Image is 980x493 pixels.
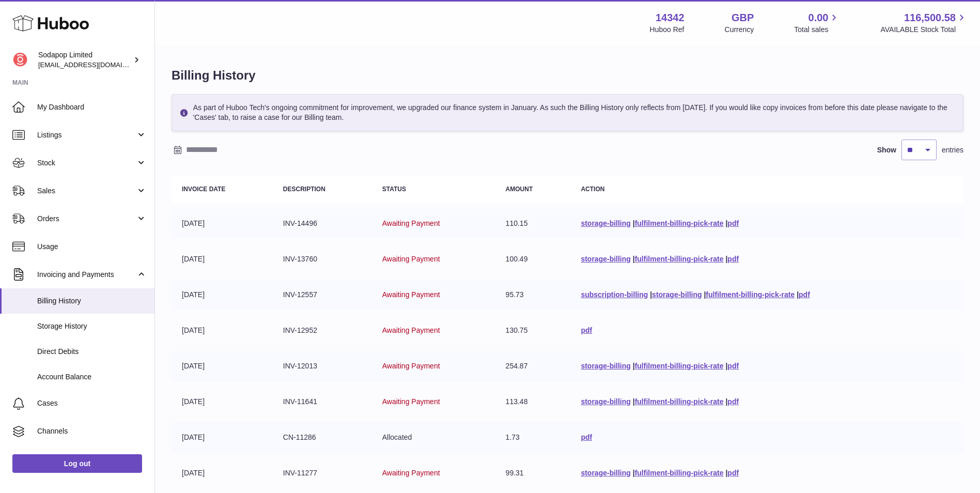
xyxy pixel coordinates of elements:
[725,255,727,263] span: |
[172,94,963,131] div: As part of Huboo Tech's ongoing commitment for improvement, we upgraded our finance system in Jan...
[799,290,810,299] a: pdf
[727,469,739,477] a: pdf
[495,244,571,274] td: 100.49
[725,469,727,477] span: |
[382,255,440,263] span: Awaiting Payment
[732,11,754,25] strong: GBP
[581,219,630,227] a: storage-billing
[382,469,440,477] span: Awaiting Payment
[273,351,372,381] td: INV-12013
[656,11,685,25] strong: 14342
[273,387,372,417] td: INV-11641
[172,315,273,346] td: [DATE]
[581,290,648,299] a: subscription-billing
[37,347,147,357] span: Direct Debits
[581,326,592,334] a: pdf
[37,398,147,408] span: Cases
[37,186,136,196] span: Sales
[37,296,147,306] span: Billing History
[273,244,372,274] td: INV-13760
[283,186,325,193] strong: Description
[172,67,963,84] h1: Billing History
[495,458,571,488] td: 99.31
[794,11,840,35] a: 0.00 Total sales
[37,214,136,224] span: Orders
[706,290,795,299] a: fulfilment-billing-pick-rate
[495,422,571,453] td: 1.73
[37,270,136,280] span: Invoicing and Payments
[37,372,147,382] span: Account Balance
[382,326,440,334] span: Awaiting Payment
[635,469,724,477] a: fulfilment-billing-pick-rate
[382,186,406,193] strong: Status
[382,397,440,406] span: Awaiting Payment
[942,145,963,155] span: entries
[12,52,28,68] img: internalAdmin-14342@internal.huboo.com
[172,458,273,488] td: [DATE]
[273,315,372,346] td: INV-12952
[727,255,739,263] a: pdf
[37,158,136,168] span: Stock
[581,362,630,370] a: storage-billing
[650,290,652,299] span: |
[633,255,635,263] span: |
[172,280,273,310] td: [DATE]
[495,208,571,239] td: 110.15
[633,362,635,370] span: |
[633,219,635,227] span: |
[904,11,956,25] span: 116,500.58
[495,315,571,346] td: 130.75
[506,186,533,193] strong: Amount
[633,469,635,477] span: |
[382,290,440,299] span: Awaiting Payment
[635,219,724,227] a: fulfilment-billing-pick-rate
[581,397,630,406] a: storage-billing
[172,387,273,417] td: [DATE]
[727,362,739,370] a: pdf
[273,208,372,239] td: INV-14496
[704,290,706,299] span: |
[725,219,727,227] span: |
[581,469,630,477] a: storage-billing
[725,397,727,406] span: |
[172,351,273,381] td: [DATE]
[273,422,372,453] td: CN-11286
[273,280,372,310] td: INV-12557
[172,244,273,274] td: [DATE]
[37,426,147,436] span: Channels
[877,145,896,155] label: Show
[880,11,968,35] a: 116,500.58 AVAILABLE Stock Total
[650,25,685,35] div: Huboo Ref
[880,25,968,35] span: AVAILABLE Stock Total
[727,397,739,406] a: pdf
[495,351,571,381] td: 254.87
[172,208,273,239] td: [DATE]
[725,362,727,370] span: |
[382,219,440,227] span: Awaiting Payment
[633,397,635,406] span: |
[172,422,273,453] td: [DATE]
[37,321,147,331] span: Storage History
[37,242,147,252] span: Usage
[581,433,592,441] a: pdf
[495,280,571,310] td: 95.73
[581,255,630,263] a: storage-billing
[495,387,571,417] td: 113.48
[37,102,147,112] span: My Dashboard
[635,362,724,370] a: fulfilment-billing-pick-rate
[273,458,372,488] td: INV-11277
[38,60,152,69] span: [EMAIL_ADDRESS][DOMAIN_NAME]
[635,255,724,263] a: fulfilment-billing-pick-rate
[797,290,799,299] span: |
[725,25,754,35] div: Currency
[794,25,840,35] span: Total sales
[37,130,136,140] span: Listings
[727,219,739,227] a: pdf
[38,50,131,70] div: Sodapop Limited
[808,11,829,25] span: 0.00
[382,433,412,441] span: Allocated
[635,397,724,406] a: fulfilment-billing-pick-rate
[382,362,440,370] span: Awaiting Payment
[652,290,702,299] a: storage-billing
[581,186,604,193] strong: Action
